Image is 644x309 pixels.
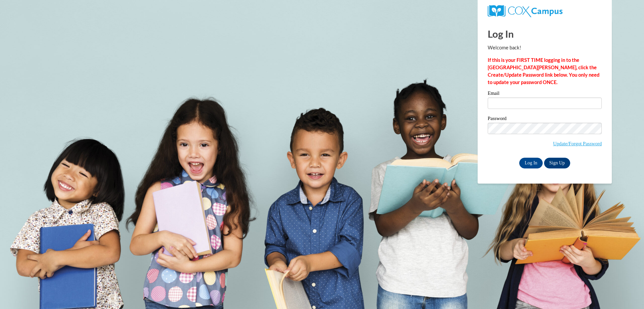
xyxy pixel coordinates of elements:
[488,27,602,41] h1: Log In
[544,158,570,168] a: Sign Up
[488,91,602,98] label: Email
[488,8,562,13] a: COX Campus
[553,141,602,146] a: Update/Forgot Password
[519,158,543,168] input: Log In
[488,44,602,51] p: Welcome back!
[488,116,602,123] label: Password
[488,57,599,85] strong: If this is your FIRST TIME logging in to the [GEOGRAPHIC_DATA][PERSON_NAME], click the Create/Upd...
[488,5,562,17] img: COX Campus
